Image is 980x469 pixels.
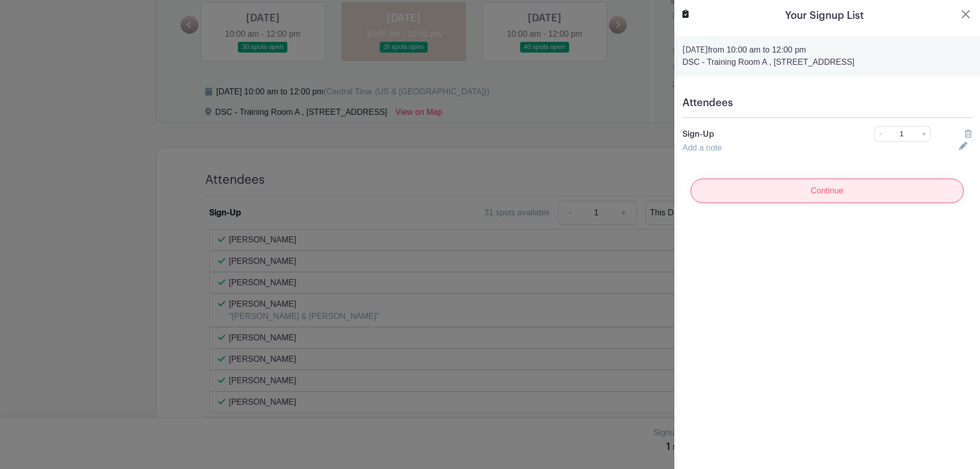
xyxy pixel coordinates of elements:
[691,179,964,203] input: Continue
[918,126,930,142] a: +
[960,8,972,20] button: Close
[682,97,972,109] h5: Attendees
[682,143,722,152] a: Add a note
[682,46,708,54] strong: [DATE]
[874,126,886,142] a: -
[682,44,972,56] p: from 10:00 am to 12:00 pm
[785,8,864,23] h5: Your Signup List
[682,128,846,140] p: Sign-Up
[682,56,972,68] p: DSC - Training Room A , [STREET_ADDRESS]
